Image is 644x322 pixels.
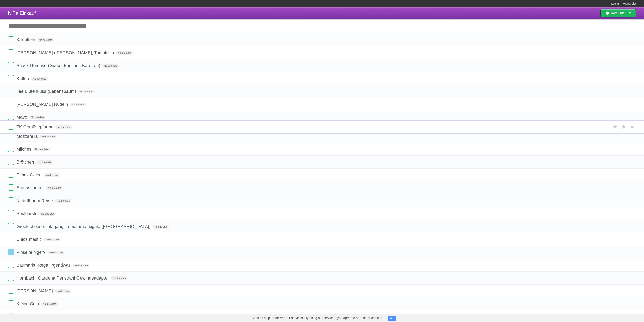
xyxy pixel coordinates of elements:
[153,225,169,229] span: No due date
[8,300,14,306] label: Done
[8,114,14,120] label: Done
[8,313,14,319] label: Done
[102,64,119,68] span: No due date
[8,249,14,255] label: Done
[8,288,14,294] label: Done
[34,148,50,151] span: No due date
[8,184,14,191] label: Done
[16,159,35,165] span: Brötchen
[16,50,115,55] span: [PERSON_NAME] ([PERSON_NAME], Tomate...)
[40,135,56,138] span: No due date
[8,275,14,281] label: Done
[16,102,69,107] span: [PERSON_NAME] Nudeln
[16,275,110,281] span: Hornbach: Gardena Perlstrahl Gewindeadapter
[8,49,14,55] label: Done
[8,262,14,268] label: Done
[55,289,71,293] span: No due date
[247,314,387,322] span: Cookies help us deliver our services. By using our services, you agree to our use of cookies.
[16,301,40,306] span: Kleine Cola
[8,101,14,107] label: Done
[16,89,77,94] span: Tee Blütenkuss (Lebensbaum)
[48,251,64,254] span: No due date
[8,88,14,94] label: Done
[8,236,14,242] label: Done
[16,37,36,42] span: Kartoffeln
[16,185,45,190] span: Erdnussbutter
[600,9,636,17] a: SaveThis List
[8,124,14,130] label: Done
[16,237,43,242] span: Chios mastic
[16,63,101,68] span: Snack Gemüse (Gurke, Fenchel, Karotten)
[36,160,53,164] span: No due date
[73,264,89,267] span: No due date
[41,302,58,306] span: No due date
[55,199,71,203] span: No due date
[8,210,14,216] label: Done
[8,62,14,68] label: Done
[16,147,32,152] span: Milches
[8,133,14,139] label: Done
[116,51,132,55] span: No due date
[16,263,72,268] span: Baumarkt: Regal irgendwas
[618,11,631,15] b: This List
[8,36,14,42] label: Done
[16,224,152,229] span: Greek cheese: talagani, tiromalama, xigalo ([GEOGRAPHIC_DATA])
[8,223,14,229] label: Done
[44,173,60,177] span: No due date
[40,212,56,216] span: No due date
[46,186,62,190] span: No due date
[16,76,30,81] span: Kaffee
[16,198,54,203] span: Ni duftbaum Rewe
[8,197,14,203] label: Done
[70,103,87,106] span: No due date
[111,276,127,280] span: No due date
[388,316,396,321] button: OK
[78,90,95,93] span: No due date
[16,124,55,129] span: TK Gemüsepfanne
[8,10,36,16] span: NiFa Einkauf
[31,77,47,81] span: No due date
[44,238,60,241] span: No due date
[37,38,54,42] span: No due date
[29,116,46,119] span: No due date
[8,146,14,152] label: Done
[56,125,72,129] span: No due date
[8,159,14,165] label: Done
[16,211,38,216] span: Spülbürste
[8,75,14,81] label: Done
[16,172,43,177] span: Elmex Gelee
[16,288,54,293] span: [PERSON_NAME]
[16,115,28,120] span: Mayo
[16,250,47,255] span: Pinselreiniger?
[611,124,619,130] label: Star task
[8,172,14,178] label: Done
[16,134,39,139] span: Mozzarella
